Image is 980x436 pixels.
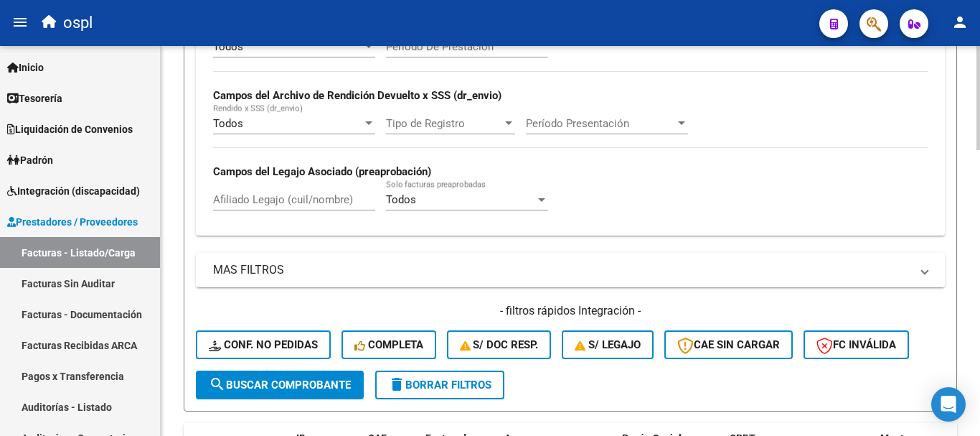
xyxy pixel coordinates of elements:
[951,14,969,31] mat-icon: person
[804,330,909,359] button: FC Inválida
[575,338,641,351] span: S/ legajo
[7,60,44,75] span: Inicio
[447,330,552,359] button: S/ Doc Resp.
[213,89,501,102] strong: Campos del Archivo de Rendición Devuelto x SSS (dr_envio)
[7,152,53,168] span: Padrón
[209,376,226,393] mat-icon: search
[63,7,93,39] span: ospl
[209,338,318,351] span: Conf. no pedidas
[460,338,539,351] span: S/ Doc Resp.
[213,40,243,53] span: Todos
[196,330,331,359] button: Conf. no pedidas
[11,14,29,31] mat-icon: menu
[213,117,243,130] span: Todos
[196,371,364,399] button: Buscar Comprobante
[375,371,504,399] button: Borrar Filtros
[526,117,675,130] span: Período Presentación
[7,91,62,106] span: Tesorería
[196,303,945,319] h4: - filtros rápidos Integración -
[213,262,910,278] mat-panel-title: MAS FILTROS
[7,121,133,137] span: Liquidación de Convenios
[386,193,416,206] span: Todos
[7,214,138,230] span: Prestadores / Proveedores
[196,253,945,287] mat-expansion-panel-header: MAS FILTROS
[677,338,780,351] span: CAE SIN CARGAR
[341,330,436,359] button: Completa
[388,376,405,393] mat-icon: delete
[354,338,423,351] span: Completa
[931,387,966,422] div: Open Intercom Messenger
[209,379,351,391] span: Buscar Comprobante
[213,165,431,178] strong: Campos del Legajo Asociado (preaprobación)
[386,117,502,130] span: Tipo de Registro
[562,330,654,359] button: S/ legajo
[388,379,491,391] span: Borrar Filtros
[816,338,896,351] span: FC Inválida
[7,183,140,199] span: Integración (discapacidad)
[664,330,793,359] button: CAE SIN CARGAR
